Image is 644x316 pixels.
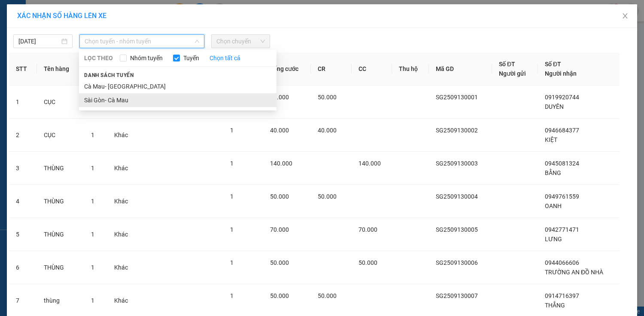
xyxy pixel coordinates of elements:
td: Khác [107,152,138,185]
span: 1 [230,160,234,167]
span: DUYÊN [545,103,564,110]
span: Danh sách tuyến [79,71,139,79]
span: 1 [230,127,234,134]
td: 3 [9,152,37,185]
li: [PERSON_NAME] [4,4,125,21]
span: OANH [545,202,562,209]
span: 50.000 [270,193,289,200]
span: 0949761559 [545,193,579,200]
span: environment [59,48,65,54]
span: THẮNG [545,302,565,309]
input: 13/09/2025 [18,37,60,46]
span: 50.000 [270,259,289,266]
span: Số ĐT [545,61,561,67]
span: down [194,39,200,44]
b: Khóm 3 Thị trấn Năm Căn (Gần cầu Kênh Tắc) [59,47,110,73]
span: 1 [230,259,234,266]
span: 50.000 [358,259,377,266]
span: 0914716397 [545,292,579,299]
span: 0945081324 [545,160,579,167]
span: 1 [91,198,94,205]
span: 1 [230,193,234,200]
td: 1 [9,86,37,119]
th: CR [311,52,352,86]
th: STT [9,52,37,86]
li: VP Năm Căn [59,37,114,46]
span: close [622,12,629,19]
span: SG2509130004 [436,193,478,200]
span: 40.000 [270,127,289,134]
span: 50.000 [318,292,337,299]
td: Khác [107,185,138,218]
td: 6 [9,251,37,284]
span: KIỆT [545,136,557,143]
span: 1 [91,264,94,271]
span: 1 [230,292,234,299]
span: SG2509130006 [436,259,478,266]
span: 0944066606 [545,259,579,266]
button: Close [613,4,637,28]
td: THÙNG [37,152,84,185]
td: CỤC [37,86,84,119]
span: SG2509130005 [436,226,478,233]
span: 1 [91,231,94,238]
span: Tuyến [180,53,203,63]
td: 5 [9,218,37,251]
td: Khác [107,218,138,251]
td: THÙNG [37,251,84,284]
span: 140.000 [270,160,292,167]
span: SG2509130007 [436,292,478,299]
span: Người nhận [545,70,577,77]
td: 2 [9,119,37,152]
span: 40.000 [318,127,337,134]
span: 140.000 [358,160,381,167]
a: Chọn tất cả [210,53,240,63]
th: Tên hàng [37,52,84,86]
td: THÙNG [37,218,84,251]
th: Thu hộ [392,52,429,86]
span: Chọn tuyến - nhóm tuyến [85,35,199,48]
th: Mã GD [429,52,492,86]
span: LỌC THEO [84,53,113,63]
span: 0919920744 [545,94,579,101]
th: Tổng cước [263,52,311,86]
span: 1 [91,297,94,304]
span: SG2509130002 [436,127,478,134]
span: 1 [91,132,94,138]
span: Nhóm tuyến [127,53,166,63]
span: 1 [91,165,94,172]
span: 70.000 [358,226,377,233]
span: 50.000 [318,193,337,200]
span: SG2509130003 [436,160,478,167]
span: Chọn chuyến [216,35,265,48]
th: CC [352,52,392,86]
span: Số ĐT [499,61,515,67]
span: LƯNG [545,236,562,242]
span: BẰNG [545,169,561,176]
span: XÁC NHẬN SỐ HÀNG LÊN XE [17,12,106,20]
span: Người gửi [499,70,526,77]
td: THÙNG [37,185,84,218]
span: 0942771471 [545,226,579,233]
span: SG2509130001 [436,94,478,101]
td: CỤC [37,119,84,152]
td: 4 [9,185,37,218]
li: Cà Mau- [GEOGRAPHIC_DATA] [79,80,276,93]
td: Khác [107,119,138,152]
span: 50.000 [270,94,289,101]
td: Khác [107,251,138,284]
li: Sài Gòn- Cà Mau [79,93,276,107]
span: 0946684377 [545,127,579,134]
span: TRƯỜNG AN ĐỒ NHÀ [545,269,603,276]
span: 70.000 [270,226,289,233]
span: 50.000 [318,94,337,101]
span: 50.000 [270,292,289,299]
span: 1 [230,226,234,233]
li: VP [GEOGRAPHIC_DATA] [4,37,59,65]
